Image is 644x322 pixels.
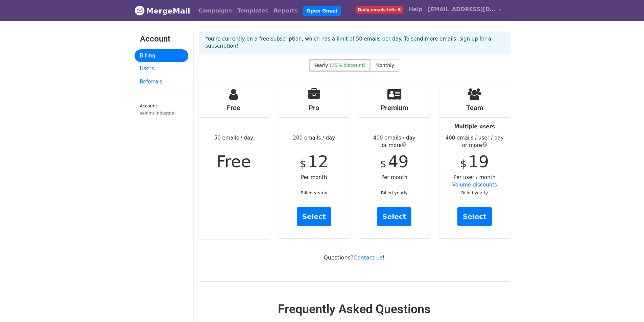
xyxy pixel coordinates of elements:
[439,134,510,149] div: 400 emails / user / day or more
[135,49,188,63] a: Billing
[354,254,383,261] a: Contact us
[301,190,327,195] small: Billed yearly
[199,254,510,261] p: Questions? !
[235,4,271,18] a: Templates
[308,152,328,171] span: 12
[468,152,489,171] span: 19
[359,104,430,112] h4: Premium
[375,63,394,68] span: Monthly
[461,190,488,195] small: Billed yearly
[140,110,183,116] div: seinmuindustrial
[439,104,510,112] h4: Team
[271,4,301,18] a: Reports
[388,152,409,171] span: 49
[206,35,503,50] p: You're currently on a free subscription, which has a limit of 50 emails per day. To send more ema...
[135,4,190,18] a: MergeMail
[457,207,492,226] a: Select
[300,158,306,170] span: $
[356,6,403,14] span: Daily emails left: 5
[380,158,386,170] span: $
[454,124,495,130] strong: Multiple users
[381,190,408,195] small: Billed yearly
[199,81,269,239] div: 50 emails / day
[425,3,504,19] a: [EMAIL_ADDRESS][DOMAIN_NAME]
[140,34,183,44] h3: Account
[196,4,235,18] a: Campaigns
[314,63,328,68] span: Yearly
[439,81,510,238] div: Per user / month
[135,75,188,89] a: Referrals
[377,207,411,226] a: Select
[303,6,341,16] a: Open Gmail
[135,62,188,75] a: Users
[279,81,349,238] div: 200 emails / day Per month
[199,302,510,317] h2: Frequently Asked Questions
[452,182,497,188] a: Volume discounts
[199,104,269,112] h4: Free
[406,3,425,16] a: Help
[359,134,430,149] div: 400 emails / day or more
[359,81,430,238] div: Per month
[135,5,145,16] img: MergeMail logo
[428,5,496,14] span: [EMAIL_ADDRESS][DOMAIN_NAME]
[140,103,183,116] small: Account:
[279,104,349,112] h4: Pro
[460,158,467,170] span: $
[297,207,331,226] a: Select
[330,63,365,68] span: (25% discount)
[216,152,251,171] span: Free
[353,3,406,16] a: Daily emails left: 5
